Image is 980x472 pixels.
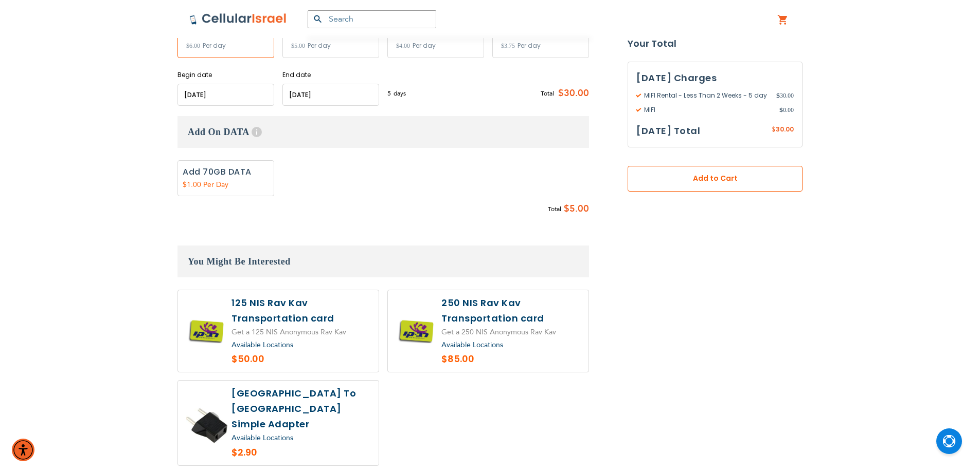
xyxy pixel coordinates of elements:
span: Per day [308,41,331,50]
span: 30.00 [776,91,794,100]
span: 5 [387,89,394,98]
span: days [394,89,406,98]
div: Less Than 2 Weeks [186,29,265,38]
span: You Might Be Interested [188,256,291,267]
span: Per day [203,41,226,50]
h3: Add On DATA [177,116,589,148]
span: MIFI Rental - Less Than 2 Weeks - 5 day [636,91,776,100]
span: MIFI [636,105,779,115]
span: $4.00 [396,42,410,49]
h3: [DATE] Total [636,123,700,139]
span: Total [541,89,554,98]
span: 30.00 [776,125,794,134]
span: $6.00 [186,42,200,49]
input: MM/DD/YYYY [177,84,274,106]
div: Accessibility Menu [12,439,34,461]
span: 5.00 [569,201,589,217]
span: $3.75 [501,42,515,49]
span: Per day [413,41,436,50]
span: $ [779,105,783,115]
span: 0.00 [779,105,794,115]
button: Add to Cart [628,166,803,192]
span: Total [548,204,561,215]
span: $ [776,91,780,100]
span: $30.00 [554,86,589,101]
h3: [DATE] Charges [636,70,794,86]
label: End date [282,70,379,80]
span: $5.00 [291,42,305,49]
span: Per day [518,41,541,50]
a: Available Locations [231,433,293,443]
span: Add to Cart [662,174,769,184]
input: Search [308,10,436,28]
input: MM/DD/YYYY [282,84,379,106]
img: Cellular Israel Logo [189,13,287,25]
span: $ [564,201,569,217]
a: Available Locations [441,340,503,350]
a: Available Locations [231,340,293,350]
strong: Your Total [628,36,803,51]
label: Begin date [177,70,274,80]
span: $ [772,125,776,135]
span: Help [252,127,262,137]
